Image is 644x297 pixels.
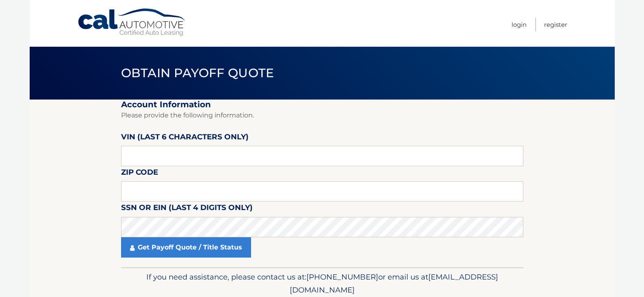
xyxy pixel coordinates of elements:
label: SSN or EIN (last 4 digits only) [121,202,253,217]
h2: Account Information [121,100,523,110]
label: VIN (last 6 characters only) [121,131,249,146]
a: Login [512,18,527,31]
span: Obtain Payoff Quote [121,65,274,80]
p: Please provide the following information. [121,110,523,121]
label: Zip Code [121,166,158,181]
a: Get Payoff Quote / Title Status [121,237,251,258]
p: If you need assistance, please contact us at: or email us at [126,271,518,297]
span: [PHONE_NUMBER] [306,272,378,282]
a: Register [544,18,567,31]
a: Cal Automotive [77,8,187,37]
